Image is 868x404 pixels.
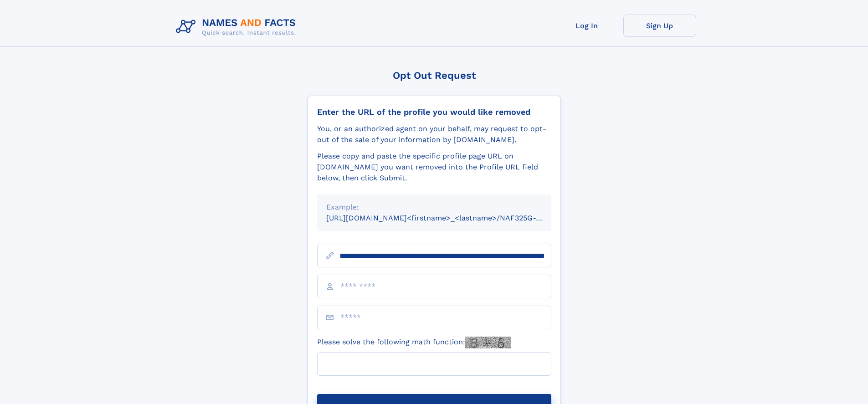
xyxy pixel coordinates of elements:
[623,15,696,37] a: Sign Up
[326,202,542,213] div: Example:
[317,107,551,117] div: Enter the URL of the profile you would like removed
[326,214,569,222] small: [URL][DOMAIN_NAME]<firstname>_<lastname>/NAF325G-xxxxxxxx
[317,151,551,184] div: Please copy and paste the specific profile page URL on [DOMAIN_NAME] you want removed into the Pr...
[317,337,511,348] label: Please solve the following math function:
[317,123,551,145] div: You, or an authorized agent on your behalf, may request to opt-out of the sale of your informatio...
[172,15,303,39] img: Logo Names and Facts
[308,70,561,81] div: Opt Out Request
[550,15,623,37] a: Log In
